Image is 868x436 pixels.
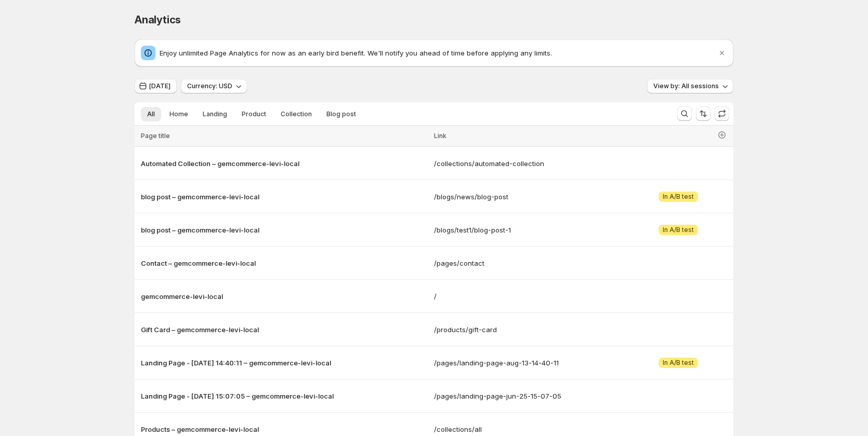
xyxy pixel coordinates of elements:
[434,391,624,401] a: /pages/landing-page-jun-25-15-07-05
[149,82,170,90] span: [DATE]
[434,132,446,140] span: Link
[434,192,624,202] a: /blogs/news/blog-post
[141,132,170,140] span: Page title
[141,291,428,302] button: gemcommerce-levi-local
[653,82,719,90] span: View by: All sessions
[647,79,733,93] button: View by: All sessions
[434,291,624,302] a: /
[141,258,428,268] button: Contact – gemcommerce-levi-local
[677,106,692,121] button: Search and filter results
[663,226,694,234] span: In A/B test
[169,110,188,118] span: Home
[141,424,428,434] button: Products – gemcommerce-levi-local
[715,46,729,60] button: Dismiss notification
[663,193,694,201] span: In A/B test
[141,158,428,169] button: Automated Collection – gemcommerce-levi-local
[147,110,155,118] span: All
[696,106,711,121] button: Sort the results
[160,48,717,58] p: Enjoy unlimited Page Analytics for now as an early bird benefit. We'll notify you ahead of time b...
[141,324,428,335] button: Gift Card – gemcommerce-levi-local
[181,79,247,93] button: Currency: USD
[281,110,312,118] span: Collection
[187,82,232,90] span: Currency: USD
[135,79,177,93] button: [DATE]
[326,110,356,118] span: Blog post
[434,424,624,434] a: /collections/all
[434,358,624,368] a: /pages/landing-page-aug-13-14-40-11
[242,110,266,118] span: Product
[141,391,428,401] button: Landing Page - [DATE] 15:07:05 – gemcommerce-levi-local
[141,192,428,202] button: blog post – gemcommerce-levi-local
[135,13,181,26] span: Analytics
[141,225,428,235] button: blog post – gemcommerce-levi-local
[141,358,428,368] button: Landing Page - [DATE] 14:40:11 – gemcommerce-levi-local
[434,258,624,268] a: /pages/contact
[663,359,694,367] span: In A/B test
[434,158,624,169] a: /collections/automated-collection
[434,324,624,335] a: /products/gift-card
[203,110,227,118] span: Landing
[434,225,624,235] a: /blogs/test1/blog-post-1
